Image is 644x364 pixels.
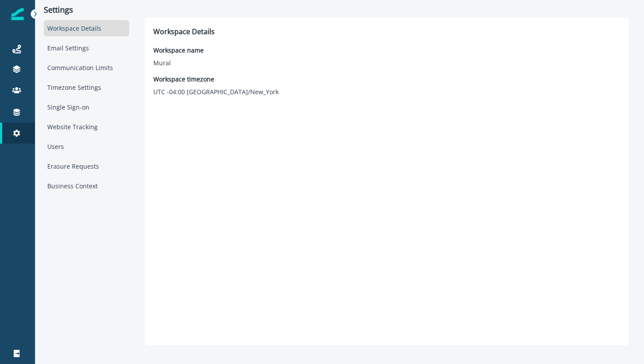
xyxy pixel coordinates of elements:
img: Inflection [11,8,24,20]
div: Business Context [44,178,129,194]
div: Workspace Details [44,20,129,36]
p: Mural [153,58,204,67]
div: Email Settings [44,40,129,56]
p: Workspace Details [153,26,620,37]
div: Website Tracking [44,119,129,135]
p: UTC -04:00 [GEOGRAPHIC_DATA]/New_York [153,87,279,96]
p: Workspace name [153,46,204,55]
div: Users [44,138,129,155]
p: Settings [44,5,129,15]
div: Communication Limits [44,60,129,76]
p: Workspace timezone [153,74,279,84]
div: Single Sign-on [44,99,129,115]
div: Erasure Requests [44,158,129,174]
div: Timezone Settings [44,79,129,95]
